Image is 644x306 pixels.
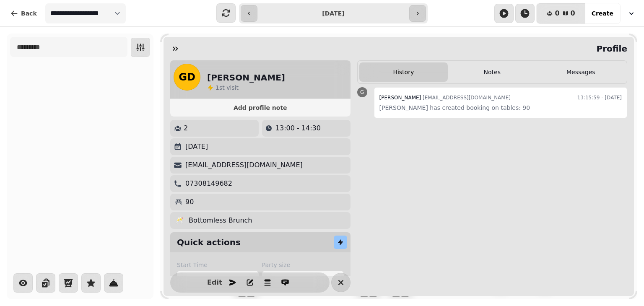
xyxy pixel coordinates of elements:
time: 13:15:59 - [DATE] [577,93,622,103]
span: Back [21,10,37,16]
h2: Quick actions [177,236,241,248]
span: [PERSON_NAME] [379,95,421,101]
p: 90 [185,197,194,207]
span: Create [592,10,613,16]
div: [EMAIL_ADDRESS][DOMAIN_NAME] [379,93,511,103]
p: [PERSON_NAME] has created booking on tables: 90 [379,103,622,113]
p: [EMAIL_ADDRESS][DOMAIN_NAME] [185,160,303,170]
label: Party size [262,261,344,269]
span: 0 [555,10,559,17]
p: Bottomless Brunch [189,215,252,226]
p: [DATE] [185,142,208,152]
button: Edit [206,274,223,291]
button: Add profile note [174,102,347,113]
button: Notes [448,62,536,82]
p: visit [216,83,239,92]
button: 00 [537,3,585,23]
span: 0 [571,10,575,17]
span: st [219,84,226,91]
button: Messages [537,62,625,82]
span: GD [179,72,195,82]
button: Back [3,3,44,23]
p: 2 [184,123,188,133]
h2: Profile [593,43,627,54]
span: G [360,90,364,95]
p: 🥂 [175,215,184,226]
h2: [PERSON_NAME] [207,72,285,83]
label: Start Time [177,261,259,269]
span: Add profile note [180,105,340,111]
button: History [359,62,448,82]
p: 07308149682 [185,179,232,189]
span: 1 [216,84,219,91]
button: Create [585,3,620,23]
p: 13:00 - 14:30 [275,123,321,133]
span: Edit [210,279,220,286]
